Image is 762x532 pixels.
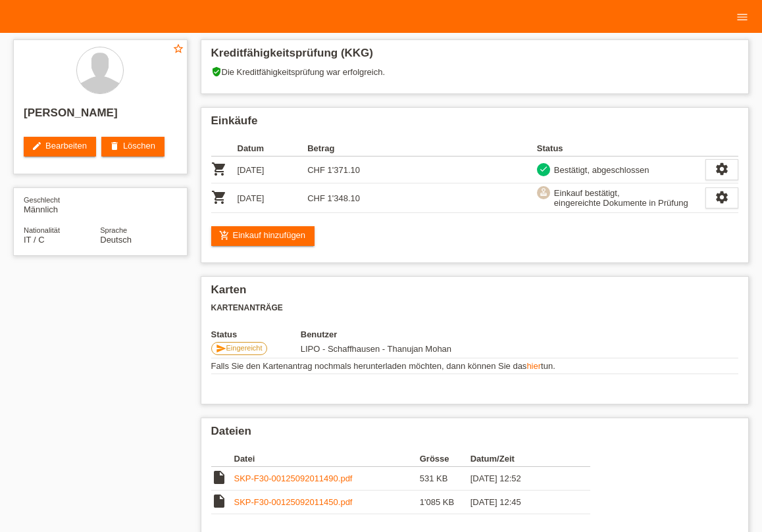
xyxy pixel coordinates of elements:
[32,141,42,151] i: edit
[238,183,308,213] td: [DATE]
[307,141,378,157] th: Betrag
[24,196,60,204] span: Geschlecht
[101,137,165,157] a: deleteLöschen
[470,491,572,514] td: [DATE] 12:45
[211,283,739,303] h2: Karten
[420,491,470,514] td: 1'085 KB
[211,114,739,134] h2: Einkäufe
[226,344,263,352] span: Eingereicht
[100,226,127,234] span: Sprache
[420,451,470,467] th: Grösse
[24,235,45,245] span: Italien / C / 16.01.1987
[539,164,548,174] i: check
[211,358,739,374] td: Falls Sie den Kartenantrag nochmals herunterladen möchten, dann können Sie das tun.
[216,343,226,354] i: send
[736,11,749,24] i: menu
[211,66,739,87] div: Die Kreditfähigkeitsprüfung war erfolgreich.
[211,303,739,313] h3: Kartenanträge
[211,493,227,509] i: insert_drive_file
[24,137,96,157] a: editBearbeiten
[301,329,512,339] th: Benutzer
[211,470,227,485] i: insert_drive_file
[234,497,353,507] a: SKP-F30-00125092011450.pdf
[729,12,755,20] a: menu
[238,157,308,183] td: [DATE]
[715,162,729,176] i: settings
[550,186,688,210] div: Einkauf bestätigt, eingereichte Dokumente in Prüfung
[211,66,222,77] i: verified_user
[234,451,420,467] th: Datei
[550,163,649,177] div: Bestätigt, abgeschlossen
[211,161,227,177] i: POSP00027794
[24,195,100,214] div: Männlich
[537,141,705,157] th: Status
[307,183,378,213] td: CHF 1'348.10
[211,329,301,339] th: Status
[100,235,132,245] span: Deutsch
[526,361,541,371] a: hier
[219,230,230,241] i: add_shopping_cart
[238,141,308,157] th: Datum
[172,43,184,55] i: star_border
[539,187,548,197] i: approval
[307,157,378,183] td: CHF 1'371.10
[211,189,227,205] i: POSP00027796
[211,47,739,66] h2: Kreditfähigkeitsprüfung (KKG)
[470,467,572,491] td: [DATE] 12:52
[24,107,177,126] h2: [PERSON_NAME]
[211,226,315,246] a: add_shopping_cartEinkauf hinzufügen
[715,190,729,205] i: settings
[234,473,353,483] a: SKP-F30-00125092011490.pdf
[301,344,451,354] span: 20.09.2025
[211,425,739,445] h2: Dateien
[470,451,572,467] th: Datum/Zeit
[172,43,184,57] a: star_border
[24,226,60,234] span: Nationalität
[109,141,120,151] i: delete
[420,467,470,491] td: 531 KB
